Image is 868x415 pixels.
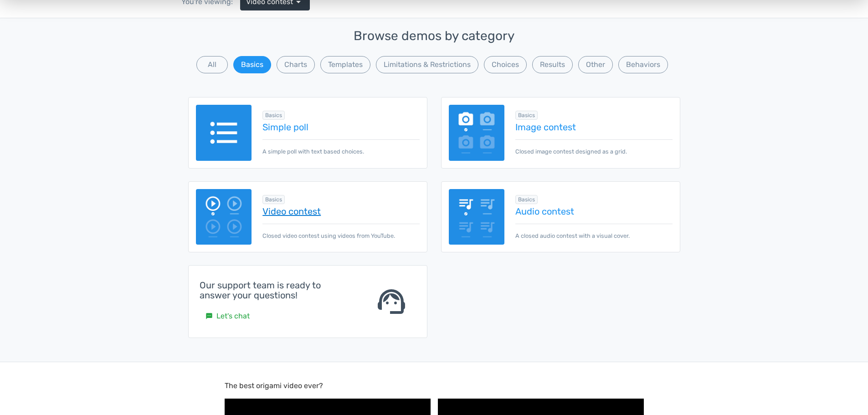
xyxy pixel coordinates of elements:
span: Browse all in Basics [515,195,538,204]
p: A closed audio contest with a visual cover. [515,224,672,240]
span: Origami Money Cat [245,198,309,206]
a: smsLet's chat [200,307,256,325]
img: hqdefault.jpg [225,36,431,191]
button: All [196,56,228,73]
img: text-poll.png.webp [196,105,252,161]
button: Basics [233,56,271,73]
span: Browse all in Basics [262,111,285,120]
small: sms [205,313,213,320]
span: Browse all in Basics [262,195,285,204]
button: Behaviors [618,56,668,73]
button: Results [532,56,573,73]
p: A simple poll with text based choices. [262,139,419,156]
a: Image contest [515,122,672,132]
a: Audio contest [515,206,672,216]
p: Closed image contest designed as a grid. [515,139,672,156]
img: hqdefault.jpg [438,36,644,191]
span: Origami Parrot [245,382,294,391]
button: Choices [484,56,527,73]
a: Simple poll [262,122,419,132]
button: Charts [277,56,315,73]
h3: Browse demos by category [188,29,680,43]
a: Video contest [262,206,419,216]
button: Limitations & Restrictions [376,56,478,73]
img: image-poll.png.webp [449,105,505,161]
img: audio-poll.png.webp [449,189,505,245]
button: Templates [320,56,370,73]
span: Origami Giraffe [458,198,509,206]
span: Browse all in Basics [515,111,538,120]
h4: Our support team is ready to answer your questions! [200,280,353,300]
img: video-poll.png.webp [196,189,252,245]
span: support_agent [375,285,408,318]
button: Other [578,56,613,73]
img: hqdefault.jpg [438,221,644,375]
span: Origami Horse [458,382,506,391]
img: hqdefault.jpg [225,221,431,375]
p: Closed video contest using videos from YouTube. [262,224,419,240]
p: The best origami video ever? [225,18,644,29]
